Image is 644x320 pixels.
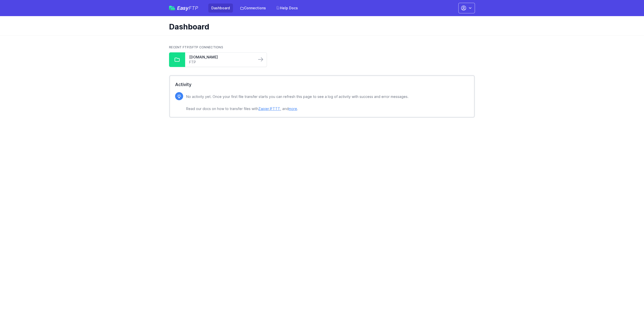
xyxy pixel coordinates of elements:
a: EasyFTP [169,6,198,11]
h2: Activity [175,81,469,88]
a: more [289,106,297,111]
span: FTP [189,5,198,11]
a: IFTTT [270,106,280,111]
img: easyftp_logo.png [169,6,175,10]
a: Zapier [258,106,269,111]
h1: Dashboard [169,22,471,31]
a: Help Docs [273,4,301,13]
h2: Recent FTP/SFTP Connections [169,45,475,49]
p: No activity yet. Once your first file transfer starts you can refresh this page to see a log of a... [186,94,409,112]
span: Easy [177,6,198,11]
a: FTP [189,60,253,65]
a: Dashboard [208,4,233,13]
a: Connections [237,4,269,13]
a: [DOMAIN_NAME] [189,55,253,60]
